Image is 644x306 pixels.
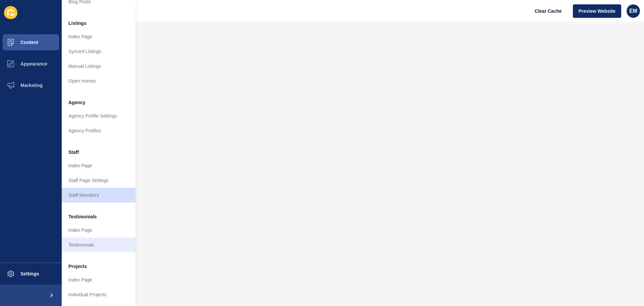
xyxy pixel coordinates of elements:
[62,59,136,74] a: Manual Listings
[68,213,97,220] span: Testimonials
[62,123,136,138] a: Agency Profiles
[68,99,86,106] span: Agency
[62,158,136,173] a: Index Page
[62,108,136,123] a: Agency Profile Settings
[629,8,637,14] span: EM
[62,237,136,252] a: Testimonials
[62,44,136,59] a: Synced Listings
[529,4,568,18] button: Clear Cache
[579,8,615,14] span: Preview Website
[62,188,136,203] a: Staff Members
[68,20,87,27] span: Listings
[68,149,79,156] span: Staff
[62,287,136,302] a: Individual Projects
[535,8,562,14] span: Clear Cache
[62,173,136,188] a: Staff Page Settings
[62,29,136,44] a: Index Page
[62,272,136,287] a: Index Page
[62,223,136,237] a: Index Page
[68,263,87,270] span: Projects
[573,4,621,18] button: Preview Website
[62,74,136,88] a: Open Homes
